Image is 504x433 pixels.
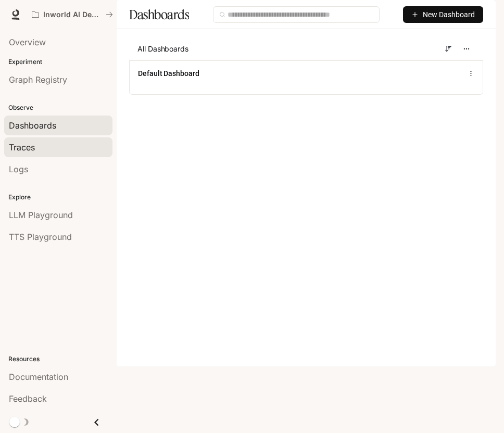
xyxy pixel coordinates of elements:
[27,4,118,25] button: All workspaces
[43,10,102,19] p: Inworld AI Demos
[138,68,199,79] a: Default Dashboard
[403,6,483,23] button: New Dashboard
[129,4,189,25] h1: Dashboards
[423,9,475,20] span: New Dashboard
[137,44,188,54] span: All Dashboards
